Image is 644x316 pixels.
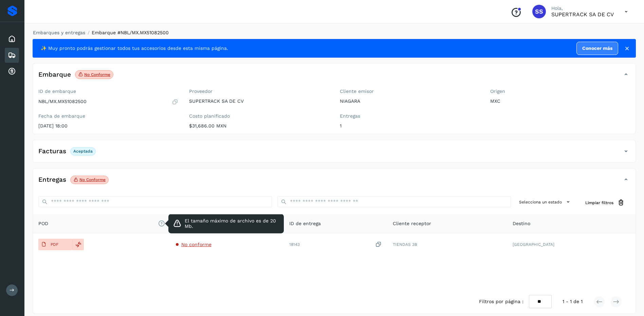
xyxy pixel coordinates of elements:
[38,176,66,184] h4: Entregas
[5,64,19,79] div: Cuentas por cobrar
[33,69,636,86] div: EmbarqueNo conforme
[84,72,110,77] p: No conforme
[563,298,583,305] span: 1 - 1 de 1
[38,71,71,79] h4: Embarque
[33,145,636,162] div: FacturasAceptada
[92,30,169,35] span: Embarque #NBL/MX.MX51082500
[387,233,508,256] td: TIENDAS 3B
[5,32,19,46] div: Inicio
[38,99,87,104] p: NBL/MX.MX51082500
[340,98,480,104] p: NIAGARA
[479,298,523,305] span: Filtros por página :
[189,88,329,94] label: Proveedor
[393,220,431,227] span: Cliente receptor
[38,123,178,129] p: [DATE] 18:00
[585,200,613,206] span: Limpiar filtros
[79,177,106,182] p: No conforme
[33,29,636,36] nav: breadcrumb
[38,220,165,227] span: POD
[516,196,574,208] button: Selecciona un estado
[340,123,480,129] p: 1
[551,5,614,11] p: Hola,
[73,149,93,154] p: Aceptada
[289,241,382,248] div: 18143
[181,242,211,247] span: No conforme
[189,113,329,119] label: Costo planificado
[38,147,66,155] h4: Facturas
[5,48,19,63] div: Embarques
[38,113,178,119] label: Fecha de embarque
[340,113,480,119] label: Entregas
[51,242,58,247] p: PDF
[340,88,480,94] label: Cliente emisor
[490,88,630,94] label: Origen
[189,98,329,104] p: SUPERTRACK SA DE CV
[576,42,618,55] a: Conocer más
[38,239,72,250] button: PDF
[33,30,85,35] a: Embarques y entregas
[189,123,329,129] p: $31,686.00 MXN
[551,11,614,18] p: SUPERTRACK SA DE CV
[33,174,636,191] div: EntregasNo conforme
[490,98,630,104] p: MXC
[513,220,530,227] span: Destino
[580,196,630,209] button: Limpiar filtros
[289,220,321,227] span: ID de entrega
[185,218,280,230] p: El tamaño máximo de archivo es de 20 Mb.
[38,88,178,94] label: ID de embarque
[41,45,228,52] span: ✨ Muy pronto podrás gestionar todos tus accesorios desde esta misma página.
[72,239,84,250] div: Reemplazar POD
[507,233,636,256] td: [GEOGRAPHIC_DATA]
